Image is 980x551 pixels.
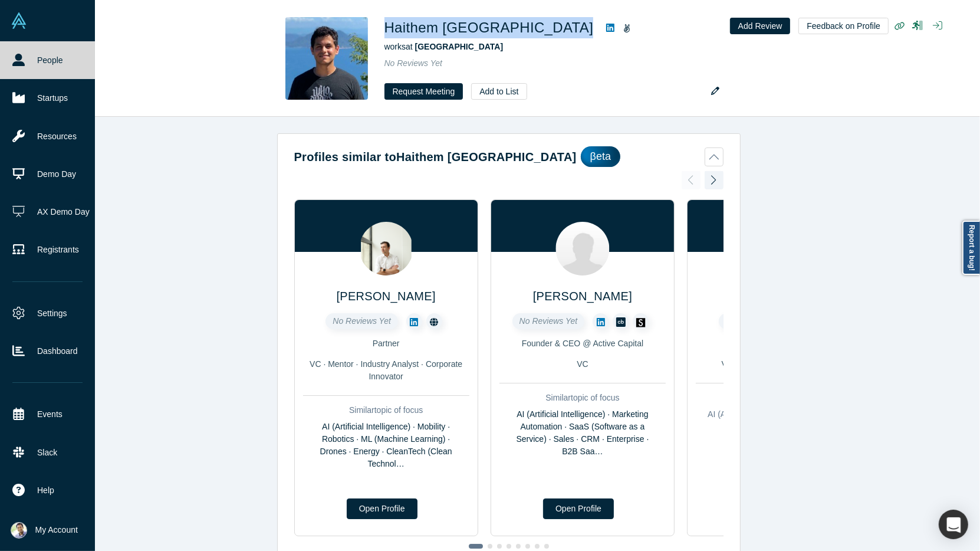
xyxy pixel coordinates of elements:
span: My Account [35,524,78,536]
a: Open Profile [347,498,417,519]
div: AI (Artificial Intelligence) · Marketing Automation · SaaS (Software as a Service) · Sales · CRM ... [499,408,666,458]
div: VC [499,358,666,370]
button: Add Review [730,18,791,34]
div: Similar topic of focus [499,392,666,404]
a: [GEOGRAPHIC_DATA] [415,42,504,51]
img: Ravi Belani's Account [11,522,27,539]
button: My Account [11,522,78,539]
h1: Haithem [GEOGRAPHIC_DATA] [384,17,594,38]
span: No Reviews Yet [333,316,391,326]
img: Danila Shaposhnikov's Profile Image [359,222,413,275]
span: Help [37,484,54,497]
div: βeta [581,146,620,167]
div: Similar topic of focus [696,392,862,404]
img: Haithem Turki's Profile Image [285,17,368,100]
button: Feedback on Profile [798,18,889,34]
span: No Reviews Yet [519,316,578,326]
button: Request Meeting [384,83,463,100]
img: Pat Matthews's Profile Image [555,222,609,275]
div: VC · Mentor · Strategic Investor [696,358,862,370]
span: works at [384,42,504,51]
div: AI (Artificial Intelligence) · Mobility · Robotics · ML (Machine Learning) · Drones · Energy · Cl... [303,421,469,470]
div: Similar topic of focus [303,404,469,416]
img: Alchemist Vault Logo [11,12,27,29]
div: VC · Mentor · Industry Analyst · Corporate Innovator [303,358,469,383]
span: No Reviews Yet [384,58,443,68]
a: Open Profile [543,498,614,519]
span: AI (Artificial Intelligence) · ML (Machine Learning) [708,409,850,431]
a: [PERSON_NAME] [533,290,632,303]
span: Partner [373,339,400,348]
span: Founder & CEO @ Active Capital [522,339,643,348]
h2: Profiles similar to Haithem [GEOGRAPHIC_DATA] [294,148,577,166]
a: Report a bug! [962,221,980,275]
button: Profiles similar toHaithem [GEOGRAPHIC_DATA]βeta [294,146,724,167]
a: [PERSON_NAME] [336,290,435,303]
button: Add to List [471,83,527,100]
